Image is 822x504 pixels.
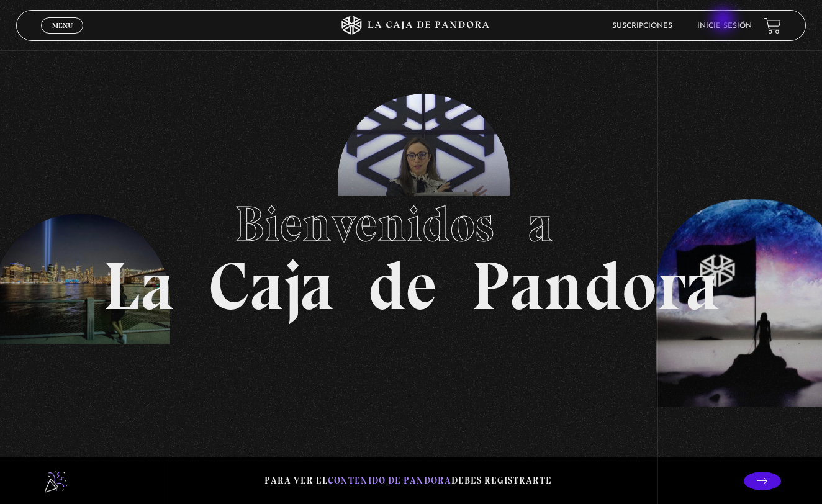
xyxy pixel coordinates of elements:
[697,22,752,30] a: Inicie sesión
[52,22,73,29] span: Menu
[103,184,720,320] h1: La Caja de Pandora
[328,475,451,486] span: contenido de Pandora
[612,22,672,30] a: Suscripciones
[235,194,587,254] span: Bienvenidos a
[264,472,552,489] p: Para ver el debes registrarte
[764,17,781,34] a: View your shopping cart
[48,32,77,41] span: Cerrar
